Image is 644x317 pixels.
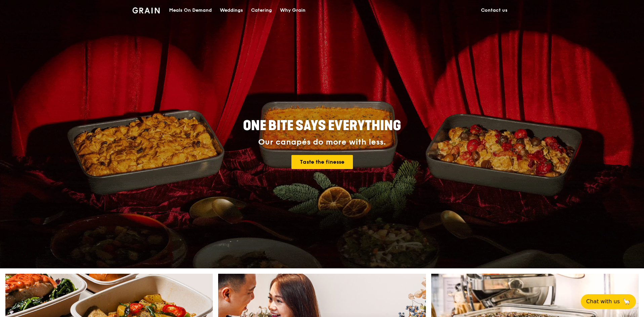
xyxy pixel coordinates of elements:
img: Grain [132,7,160,13]
a: Contact us [477,0,512,20]
a: Weddings [216,0,247,20]
div: Catering [251,0,272,20]
a: Why Grain [276,0,310,20]
a: Catering [247,0,276,20]
a: Taste the finesse [291,155,353,169]
span: Chat with us [586,298,620,306]
div: Weddings [220,0,243,20]
div: Our canapés do more with less. [201,138,443,147]
button: Chat with us🦙 [581,294,636,309]
div: Why Grain [280,0,306,20]
div: Meals On Demand [169,0,212,20]
span: ONE BITE SAYS EVERYTHING [243,118,401,134]
span: 🦙 [622,298,631,306]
